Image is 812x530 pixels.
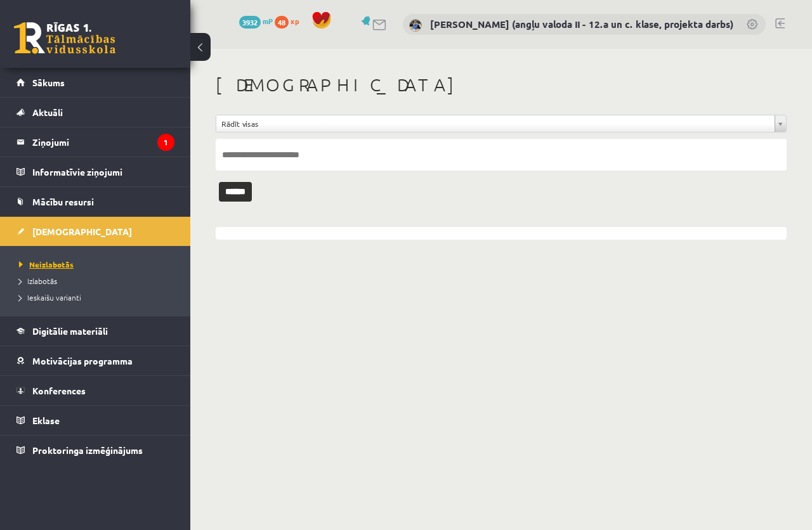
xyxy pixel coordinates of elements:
span: Proktoringa izmēģinājums [32,444,143,456]
span: mP [263,16,273,26]
a: Izlabotās [19,275,178,287]
a: Ieskaišu varianti [19,292,178,303]
span: Izlabotās [19,276,57,286]
a: [DEMOGRAPHIC_DATA] [16,217,174,246]
a: Neizlabotās [19,259,178,270]
span: xp [291,16,299,26]
a: Rīgas 1. Tālmācības vidusskola [14,22,115,54]
a: Motivācijas programma [16,346,174,375]
a: Eklase [16,406,174,435]
span: Konferences [32,385,86,396]
a: Digitālie materiāli [16,316,174,346]
span: Rādīt visas [221,115,769,132]
span: 48 [275,16,289,29]
span: Neizlabotās [19,259,74,269]
a: Konferences [16,376,174,405]
a: Rādīt visas [216,115,786,132]
legend: Informatīvie ziņojumi [32,157,174,186]
span: Aktuāli [32,107,63,118]
img: Katrīne Laizāne (angļu valoda II - 12.a un c. klase, projekta darbs) [409,19,422,32]
a: Mācību resursi [16,187,174,216]
span: Eklase [32,415,60,426]
span: Sākums [32,77,65,88]
a: Ziņojumi1 [16,127,174,157]
a: 48 xp [275,16,305,26]
span: 3932 [239,16,261,29]
span: Digitālie materiāli [32,325,108,337]
span: Motivācijas programma [32,355,133,366]
a: [PERSON_NAME] (angļu valoda II - 12.a un c. klase, projekta darbs) [430,18,733,30]
a: Sākums [16,68,174,97]
i: 1 [157,134,174,151]
span: Ieskaišu varianti [19,292,81,302]
a: Informatīvie ziņojumi [16,157,174,186]
span: Mācību resursi [32,196,94,207]
span: [DEMOGRAPHIC_DATA] [32,226,132,237]
h1: [DEMOGRAPHIC_DATA] [216,74,787,96]
a: 3932 mP [239,16,273,26]
legend: Ziņojumi [32,127,174,157]
a: Aktuāli [16,98,174,127]
a: Proktoringa izmēģinājums [16,436,174,465]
